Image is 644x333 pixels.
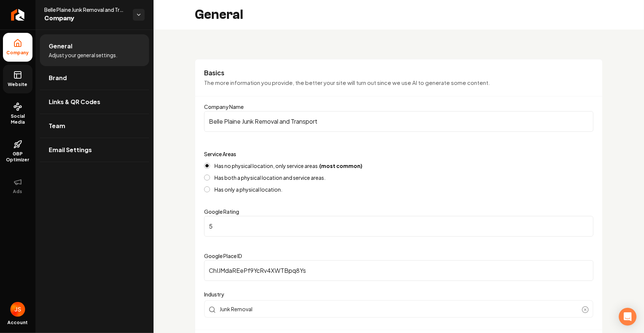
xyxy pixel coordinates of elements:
[10,302,25,317] button: Open user button
[204,103,244,110] label: Company Name
[204,216,593,237] input: Google Rating
[214,163,362,168] label: Has no physical location, only service areas.
[40,90,149,114] a: Links & QR Codes
[204,290,593,299] label: Industry
[49,145,92,154] span: Email Settings
[3,113,32,125] span: Social Media
[319,162,362,169] strong: (most common)
[49,97,100,106] span: Links & QR Codes
[204,260,593,281] input: Google Place ID
[214,187,282,192] label: Has only a physical location.
[5,82,31,87] span: Website
[40,114,149,138] a: Team
[204,68,593,77] h3: Basics
[40,138,149,162] a: Email Settings
[49,51,117,59] span: Adjust your general settings.
[49,121,65,130] span: Team
[4,50,32,56] span: Company
[3,65,32,93] a: Website
[3,96,32,131] a: Social Media
[204,79,593,87] p: The more information you provide, the better your site will turn out since we use AI to generate ...
[3,172,32,200] button: Ads
[204,151,236,157] label: Service Areas
[44,6,127,13] span: Belle Plaine Junk Removal and Transport
[10,189,25,195] span: Ads
[3,134,32,169] a: GBP Optimizer
[195,7,243,22] h2: General
[49,42,72,51] span: General
[3,151,32,163] span: GBP Optimizer
[204,111,593,132] input: Company Name
[8,320,28,326] span: Account
[40,66,149,90] a: Brand
[204,208,239,215] label: Google Rating
[214,175,326,180] label: Has both a physical location and service areas.
[44,13,127,24] span: Company
[619,308,637,326] div: Open Intercom Messenger
[10,302,25,317] img: James Shamoun
[204,253,242,259] label: Google Place ID
[11,9,25,21] img: Rebolt Logo
[49,73,67,82] span: Brand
